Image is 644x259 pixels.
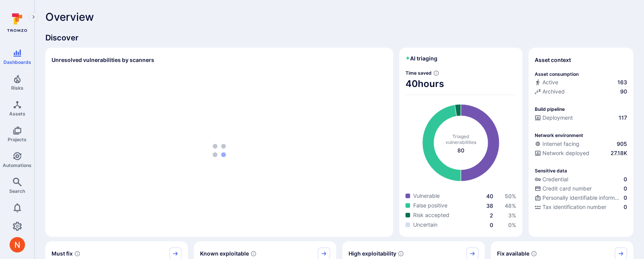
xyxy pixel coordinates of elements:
span: 163 [617,79,627,86]
a: Archived90 [535,88,627,95]
span: Known exploitable [200,250,249,257]
a: 2 [490,212,493,219]
span: 0 [624,194,627,202]
p: Build pipeline [535,106,565,112]
span: Uncertain [413,221,437,229]
span: Fix available [497,250,529,257]
div: Active [535,79,558,86]
div: Evidence that the asset is packaged and deployed somewhere [535,149,627,159]
p: Network environment [535,132,583,138]
span: Search [9,188,25,194]
span: Active [542,79,558,86]
span: 0 [624,185,627,192]
span: 40 hours [405,78,516,90]
span: Network deployed [542,149,589,157]
span: Credential [542,175,568,183]
span: Archived [542,88,565,95]
span: Tax identification number [542,203,606,211]
span: Internet facing [542,140,579,148]
span: False positive [413,202,447,209]
span: 3 % [508,212,516,219]
a: 40 [486,193,493,199]
div: Evidence indicative of handling user or service credentials [535,175,627,185]
div: Evidence indicative of processing personally identifiable information [535,194,627,203]
span: 0 [624,203,627,211]
span: 50 % [505,193,516,199]
div: Internet facing [535,140,579,148]
span: total [457,147,464,154]
i: Expand navigation menu [31,14,36,20]
a: Active163 [535,79,627,86]
span: Assets [9,111,25,117]
span: 117 [619,114,627,122]
span: 27.18K [611,149,627,157]
span: Asset context [535,56,571,64]
span: Credit card number [542,185,592,192]
button: Expand navigation menu [29,12,38,22]
img: ACg8ocIprwjrgDQnDsNSk9Ghn5p5-B8DpAKWoJ5Gi9syOE4K59tr4Q=s96-c [10,237,25,252]
span: Risks [11,85,23,91]
p: Sensitive data [535,168,567,174]
span: Projects [8,137,27,142]
a: Credit card number0 [535,185,627,192]
span: Risk accepted [413,211,449,219]
div: Configured deployment pipeline [535,114,627,123]
div: Credential [535,175,568,183]
a: Deployment117 [535,114,627,122]
span: Time saved [405,70,432,76]
div: Evidence that an asset is internet facing [535,140,627,149]
span: Vulnerable [413,192,440,200]
a: 3% [508,212,516,219]
span: Overview [45,11,94,23]
span: Discover [45,32,633,43]
div: Evidence indicative of processing tax identification numbers [535,203,627,212]
div: Personally identifiable information (PII) [535,194,622,202]
div: Commits seen in the last 180 days [535,79,627,88]
span: High exploitability [349,250,396,257]
a: Tax identification number0 [535,203,627,211]
h2: Unresolved vulnerabilities by scanners [52,56,154,64]
a: 0% [508,222,516,228]
img: Loading... [213,144,226,157]
span: 90 [620,88,627,95]
span: 905 [617,140,627,148]
svg: EPSS score ≥ 0.7 [398,251,404,257]
div: Code repository is archived [535,88,627,97]
div: Tax identification number [535,203,606,211]
svg: Estimated based on an average time of 30 mins needed to triage each vulnerability [433,70,439,76]
div: Neeren Patki [10,237,25,252]
svg: Vulnerabilities with fix available [531,251,537,257]
div: Evidence indicative of processing credit card numbers [535,185,627,194]
a: Personally identifiable information (PII)0 [535,194,627,202]
a: 50% [505,193,516,199]
svg: Risk score >=40 , missed SLA [74,251,80,257]
a: 0 [490,222,493,228]
svg: Confirmed exploitable by KEV [250,251,257,257]
h2: AI triaging [405,55,437,62]
span: 0 [624,175,627,183]
span: Automations [3,162,32,168]
span: Personally identifiable information (PII) [542,194,622,202]
span: Dashboards [3,59,31,65]
span: Must fix [52,250,73,257]
a: Network deployed27.18K [535,149,627,157]
a: Internet facing905 [535,140,627,148]
div: Network deployed [535,149,589,157]
div: loading spinner [52,71,387,231]
span: Deployment [542,114,573,122]
p: Asset consumption [535,71,579,77]
span: Triaged vulnerabilities [445,134,476,145]
a: 48% [505,202,516,209]
span: 0 % [508,222,516,228]
div: Deployment [535,114,573,122]
div: Archived [535,88,565,95]
a: Credential0 [535,175,627,183]
div: Credit card number [535,185,592,192]
a: 38 [486,202,493,209]
span: 48 % [505,202,516,209]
